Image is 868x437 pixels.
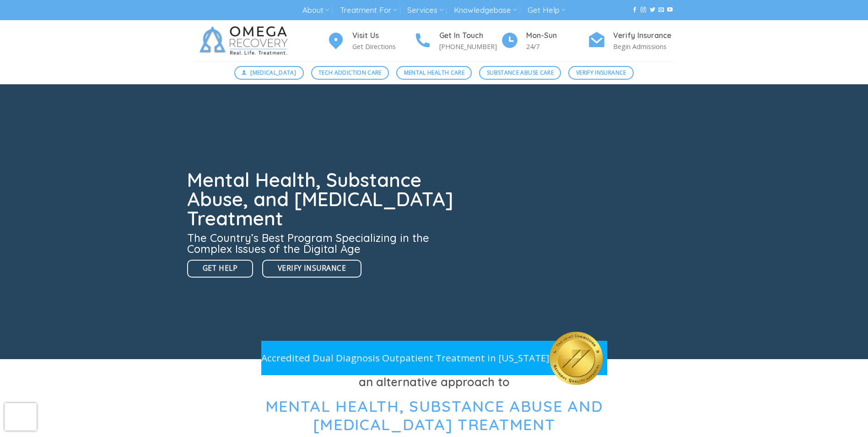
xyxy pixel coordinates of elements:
[526,30,588,42] h4: Mon-Sun
[340,2,397,19] a: Treatment For
[407,2,443,19] a: Services
[187,260,253,278] a: Get Help
[454,2,517,19] a: Knowledgebase
[526,41,588,52] p: 24/7
[352,41,414,52] p: Get Directions
[439,30,501,42] h4: Get In Touch
[404,68,464,77] span: Mental Health Care
[641,7,646,13] a: Follow on Instagram
[568,66,634,80] a: Verify Insurance
[261,350,550,366] p: Accredited Dual Diagnosis Outpatient Treatment in [US_STATE]
[658,7,664,13] a: Send us an email
[650,7,655,13] a: Follow on Twitter
[613,41,674,52] p: Begin Admissions
[414,30,501,52] a: Get In Touch [PHONE_NUMBER]
[265,396,603,435] span: Mental Health, Substance Abuse and [MEDICAL_DATA] Treatment
[194,20,297,61] img: Omega Recovery
[318,68,382,77] span: Tech Addiction Care
[250,68,296,77] span: [MEDICAL_DATA]
[302,2,329,19] a: About
[487,68,554,77] span: Substance Abuse Care
[613,30,674,42] h4: Verify Insurance
[327,30,414,52] a: Visit Us Get Directions
[187,170,459,228] h1: Mental Health, Substance Abuse, and [MEDICAL_DATA] Treatment
[203,262,238,274] span: Get Help
[479,66,561,80] a: Substance Abuse Care
[528,2,566,19] a: Get Help
[278,262,346,274] span: Verify Insurance
[311,66,389,80] a: Tech Addiction Care
[588,30,674,52] a: Verify Insurance Begin Admissions
[262,260,361,278] a: Verify Insurance
[187,232,459,254] h3: The Country’s Best Program Specializing in the Complex Issues of the Digital Age
[667,7,673,13] a: Follow on YouTube
[194,373,674,391] h3: an alternative approach to
[396,66,472,80] a: Mental Health Care
[576,68,626,77] span: Verify Insurance
[352,30,414,42] h4: Visit Us
[439,41,501,52] p: [PHONE_NUMBER]
[632,7,637,13] a: Follow on Facebook
[234,66,304,80] a: [MEDICAL_DATA]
